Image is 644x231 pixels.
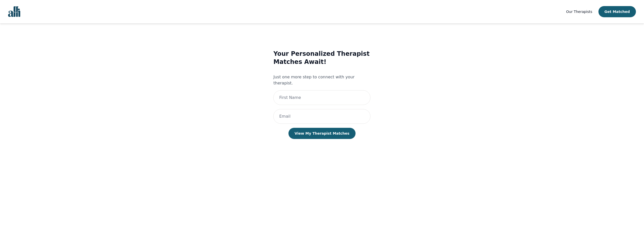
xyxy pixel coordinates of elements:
[566,9,592,15] a: Our Therapists
[273,50,370,66] h3: Your Personalized Therapist Matches Await!
[273,90,370,105] input: First Name
[273,109,370,124] input: Email
[566,10,592,14] span: Our Therapists
[8,6,20,17] img: alli logo
[288,128,356,139] button: View My Therapist Matches
[273,74,370,86] p: Just one more step to connect with your therapist.
[598,6,636,17] button: Get Matched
